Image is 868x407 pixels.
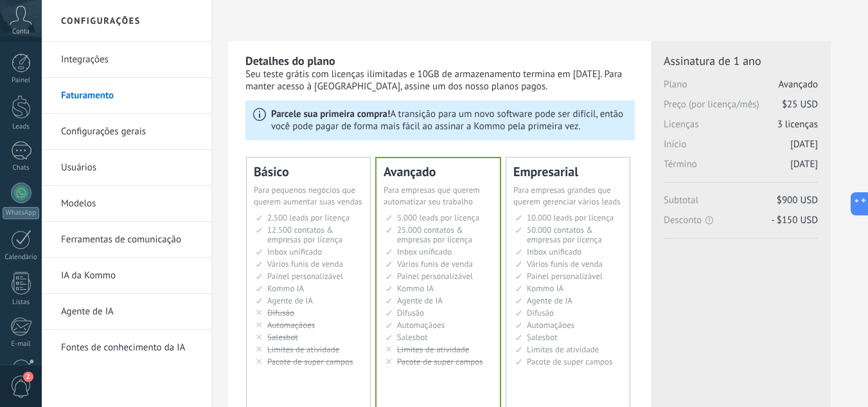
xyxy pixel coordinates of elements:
[271,108,627,132] p: A transição para um novo software pode ser difícil, então você pode pagar de forma mais fácil ao ...
[527,258,603,269] span: Vários funis de venda
[397,356,483,367] span: Pacote de super campos
[397,283,434,294] span: Kommo IA
[777,118,818,131] span: 3 licenças
[527,295,572,306] span: Agente de IA
[42,186,211,222] li: Modelos
[42,294,211,330] li: Agente de IA
[384,185,480,207] span: Para empresas que querem automatizar seu trabalho
[42,258,211,294] li: IA da Kommo
[3,164,40,172] div: Chats
[527,224,602,245] span: 50.000 contatos & empresas por licença
[664,194,818,214] span: Subtotal
[61,114,199,150] a: Configurações gerais
[267,212,350,223] span: 2.500 leads por licença
[782,98,818,111] span: $25 USD
[527,246,581,257] span: Inbox unificado
[513,185,621,207] span: Para empresas grandes que querem gerenciar vários leads
[61,222,199,258] a: Ferramentas de comunicação
[397,320,445,330] span: Automaçãoes
[513,165,623,178] div: Empresarial
[61,330,199,366] a: Fontes de conhecimento da IA
[664,138,818,158] span: Início
[42,222,211,258] li: Ferramentas de comunicação
[61,150,199,186] a: Usuários
[397,212,479,223] span: 5.000 leads por licença
[267,356,353,367] span: Pacote de super campos
[254,165,363,178] div: Básico
[245,68,635,93] div: Seu teste grátis com licenças ilimitadas e 10GB de armazenamento termina em [DATE]. Para manter a...
[790,138,818,150] span: [DATE]
[527,344,599,355] span: Limites de atividade
[267,344,339,355] span: Limites de atividade
[61,78,199,114] a: Faturamento
[61,186,199,222] a: Modelos
[61,294,199,330] a: Agente de IA
[527,332,558,343] span: Salesbot
[397,307,424,318] span: Difusão
[267,332,298,343] span: Salesbot
[777,194,818,206] span: $900 USD
[664,98,818,118] span: Preço (por licença/mês)
[267,271,343,282] span: Painel personalizável
[61,42,199,78] a: Integrações
[527,320,574,330] span: Automaçãoes
[267,246,322,257] span: Inbox unificado
[12,28,30,36] span: Conta
[42,150,211,186] li: Usuários
[3,207,39,219] div: WhatsApp
[245,53,335,68] b: Detalhes do plano
[397,271,473,282] span: Painel personalizável
[267,320,315,330] span: Automaçãoes
[23,372,33,382] span: 2
[267,307,294,318] span: Difusão
[664,53,818,68] span: Assinatura de 1 ano
[527,307,554,318] span: Difusão
[527,356,613,367] span: Pacote de super campos
[527,212,614,223] span: 10.000 leads por licença
[384,165,493,178] div: Avançado
[397,344,469,355] span: Limites de atividade
[42,114,211,150] li: Configurações gerais
[267,283,304,294] span: Kommo IA
[267,295,313,306] span: Agente de IA
[42,78,211,114] li: Faturamento
[271,108,390,120] b: Parcele sua primeira compra!
[664,118,818,138] span: Licenças
[3,77,40,85] div: Painel
[267,224,342,245] span: 12.500 contatos & empresas por licença
[254,185,362,207] span: Para pequenos negócios que querem aumentar suas vendas
[3,340,40,348] div: E-mail
[772,214,818,226] span: - $150 USD
[397,258,473,269] span: Vários funis de venda
[527,271,603,282] span: Painel personalizável
[267,258,343,269] span: Vários funis de venda
[42,42,211,78] li: Integrações
[3,298,40,307] div: Listas
[790,158,818,170] span: [DATE]
[527,283,563,294] span: Kommo IA
[664,78,818,98] span: Plano
[3,123,40,131] div: Leads
[397,224,472,245] span: 25.000 contatos & empresas por licença
[61,258,199,294] a: IA da Kommo
[42,330,211,365] li: Fontes de conhecimento da IA
[397,246,452,257] span: Inbox unificado
[779,78,818,91] span: Avançado
[664,214,818,226] span: Desconto
[397,295,443,306] span: Agente de IA
[3,253,40,262] div: Calendário
[664,158,818,178] span: Término
[397,332,428,343] span: Salesbot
